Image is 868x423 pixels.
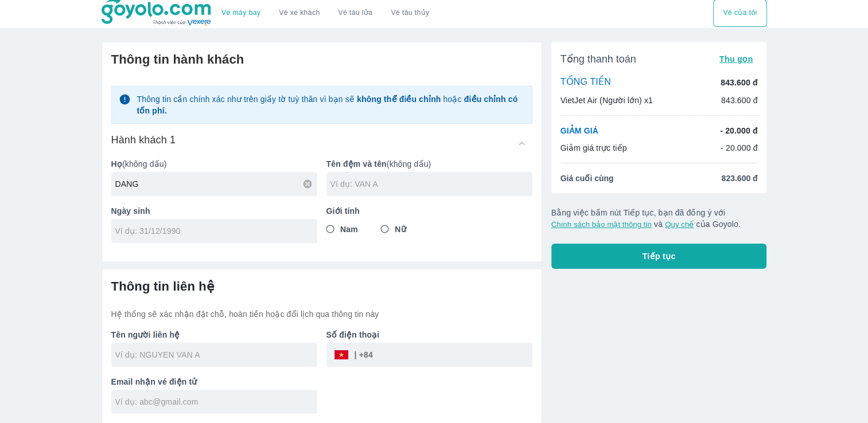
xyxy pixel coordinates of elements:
input: Ví dụ: NGUYEN VAN A [115,349,317,361]
a: Vé máy bay [221,9,260,17]
b: Tên đệm và tên [326,159,387,169]
p: TỔNG TIỀN [560,76,611,89]
p: Ngày sinh [111,205,317,217]
p: 843.600 đ [721,77,757,88]
input: Ví dụ: NGUYEN [115,178,317,190]
span: Tiếp tục [643,250,676,262]
p: Giảm giá trực tiếp [560,142,627,154]
h6: Hành khách 1 [111,133,176,147]
b: Họ [111,159,122,169]
p: VietJet Air (Người lớn) x1 [560,95,653,106]
strong: không thể điều chỉnh [357,95,441,104]
span: Thu gọn [719,54,753,64]
b: Email nhận vé điện tử [111,377,197,386]
p: (không dấu) [326,158,532,170]
input: Ví dụ: abc@gmail.com [115,396,317,408]
button: Chính sách bảo mật thông tin [551,220,652,229]
p: - 20.000 đ [720,125,757,136]
p: GIẢM GIÁ [560,125,598,136]
p: Hệ thống sẽ xác nhận đặt chỗ, hoàn tiền hoặc đổi lịch qua thông tin này [111,308,532,320]
button: Thu gọn [715,51,758,67]
span: Nam [340,224,358,235]
button: Tiếp tục [551,244,767,269]
input: Ví dụ: 31/12/1990 [115,225,306,237]
span: Tổng thanh toán [560,52,636,66]
p: Bằng việc bấm nút Tiếp tục, bạn đã đồng ý với và của Goyolo. [551,207,767,230]
b: Số điện thoại [326,330,380,339]
p: Giới tính [326,205,532,217]
p: (không dấu) [111,158,317,170]
span: Giá cuối cùng [560,173,614,184]
b: Tên người liên hệ [111,330,180,339]
h6: Thông tin liên hệ [111,279,532,295]
input: Ví dụ: VAN A [330,178,532,190]
a: Vé xe khách [279,9,320,17]
h6: Thông tin hành khách [111,52,532,68]
span: 823.600 đ [721,173,757,184]
p: Thông tin cần chính xác như trên giấy tờ tuỳ thân vì bạn sẽ hoặc [137,93,524,116]
span: Nữ [395,224,406,235]
p: 843.600 đ [721,95,758,106]
button: Quy chế [665,220,694,229]
p: - 20.000 đ [721,142,758,154]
